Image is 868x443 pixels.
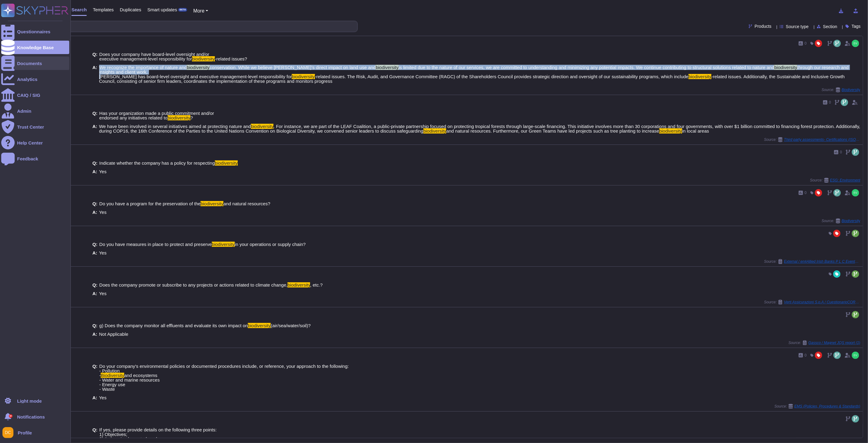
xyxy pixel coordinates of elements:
span: Yes [99,210,107,215]
span: Yes [99,395,107,400]
div: Admin [17,109,31,113]
span: Gassco / Magnet JQS report (1) [808,341,860,345]
span: We have been involved in several initiatives aimed at protecting nature and [99,124,251,129]
b: A: [92,65,97,83]
b: Q: [92,201,98,206]
span: Source: [764,137,860,142]
span: 0 [805,191,807,195]
span: Notifications [17,415,45,419]
div: Feedback [17,156,38,161]
span: Source: [822,87,860,92]
span: through our research and insights and client work. [PERSON_NAME] has board-level oversight and ex... [99,65,849,79]
span: Source: [789,340,860,345]
a: Questionnaires [1,25,69,38]
mark: biodiversity [215,160,238,166]
span: Source: [764,259,860,264]
span: Biodiversity [842,88,860,92]
mark: biodiversity [423,128,446,134]
img: user [2,427,13,438]
b: A: [92,210,97,214]
b: Q: [92,111,98,120]
mark: biodiversity [689,74,711,79]
mark: biodiversity [168,115,190,120]
b: Q: [92,283,98,287]
span: (air/sea/water/soil)? [271,323,311,328]
span: and natural resources. Furthermore, our Green Teams have led projects such as tree planting to in... [446,128,659,134]
a: Admin [1,104,69,118]
span: Yes [99,250,107,255]
span: Verti Assicurazioni S.p.A / CuestionarioCORE ENG Skypher [784,300,860,304]
span: , etc.? [310,282,323,287]
span: Has your organization made a public commitment and/or endorsed any initiatives related to [99,111,214,120]
mark: biodiversity [376,65,399,70]
span: 0 [840,150,842,154]
b: Q: [92,161,98,165]
span: We recognize the importance of nature and [99,65,187,70]
b: A: [92,291,97,296]
button: More [193,7,208,15]
b: Q: [92,364,98,391]
mark: Biodiversity [101,373,124,378]
span: 0 [805,353,807,357]
a: Knowledge Base [1,41,69,54]
span: -related issues? [215,56,247,61]
span: Profile [18,430,32,435]
span: Does your company have board-level oversight and/or executive management-level responsibility for [99,52,209,61]
span: Do your company's environmental policies or documented procedures include, or reference, your app... [99,364,349,378]
span: -related issues. The Risk, Audit, and Governance Committee (RAGC) of the Shareholders Council pro... [315,74,689,79]
span: Yes [99,169,107,174]
div: Analytics [17,77,38,82]
img: user [852,352,859,359]
span: 0 [829,101,831,104]
b: Q: [92,242,98,247]
span: Yes [99,291,107,296]
span: is limited due to the nature of our services, we are committed to understanding and minimizing an... [399,65,774,70]
button: user [1,426,18,439]
span: EMS (Policies, Procedures & Standards) [794,405,860,408]
div: BETA [178,8,187,12]
img: user [852,189,859,196]
span: g) Does the company monitor all effluents and evaluate its own impact on [99,323,248,328]
b: Q: [92,323,98,328]
b: A: [92,251,97,255]
span: ? [190,115,193,120]
mark: biodiversity [288,282,310,287]
span: Do you have a program for the preservation of the [99,201,201,206]
b: A: [92,124,97,133]
span: Duplicates [120,7,141,12]
div: Knowledge Base [17,45,54,50]
span: Source: [810,178,860,183]
span: Smart updates [147,7,177,12]
div: Questionnaires [17,29,50,34]
span: and natural resources? [223,201,270,206]
span: in local areas [682,128,709,134]
a: Help Center [1,136,69,149]
span: 0 [805,42,807,45]
div: Help Center [17,141,43,145]
div: Trust Center [17,125,44,129]
img: user [852,40,859,47]
mark: biodiversity [292,74,315,79]
span: External / en#Allied Irish Banks P L C Event#873 [784,260,860,263]
span: conservation. While we believe [PERSON_NAME]’s direct impact on land use and [210,65,376,70]
span: ESG: Environment [830,178,860,182]
div: Light mode [17,399,42,403]
mark: biodiversity [192,56,215,61]
mark: biodiversity [659,128,682,134]
mark: biodiversity [212,242,235,247]
a: Documents [1,57,69,70]
span: Source: [822,218,860,223]
div: CAIQ / SIG [17,93,40,97]
span: Third party assessments- Certifications (ISO 14001-Ecovadis- CPD) [784,138,860,141]
mark: biodiversity [774,65,797,70]
span: in your operations or supply chain? [235,242,306,247]
span: More [193,8,204,13]
mark: biodiversity [187,65,210,70]
mark: biodiversity [251,124,273,129]
input: Search a question or template... [24,21,351,32]
span: Does the company promote or subscribe to any projects or actions related to climate change, [99,282,288,287]
span: Source: [775,404,860,409]
span: Templates [93,7,114,12]
span: Search [71,7,87,12]
a: Analytics [1,72,69,86]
